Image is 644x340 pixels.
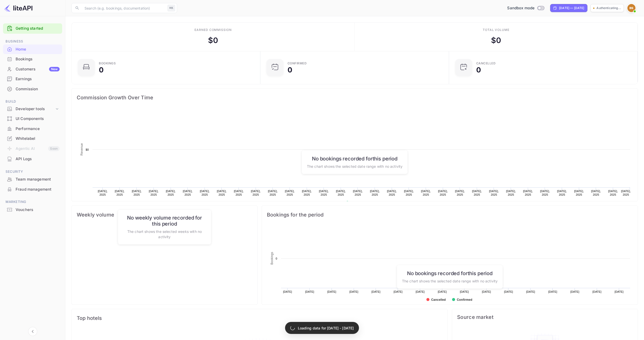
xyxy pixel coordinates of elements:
text: [DATE], 2025 [183,190,193,196]
text: [DATE], 2025 [115,190,125,196]
div: $ 0 [208,35,218,46]
a: Team management [3,175,62,184]
text: [DATE] [548,290,557,293]
text: [DATE] [283,290,292,293]
text: [DATE], 2025 [472,190,482,196]
text: [DATE] [460,290,469,293]
text: [DATE] [526,290,535,293]
div: Commission [16,86,60,92]
div: Switch to Production mode [505,5,546,11]
text: [DATE] [592,290,601,293]
text: [DATE] [393,290,403,293]
text: [DATE], 2025 [268,190,278,196]
text: [DATE], 2025 [421,190,431,196]
p: Authenticating... [596,6,621,10]
text: [DATE], 2025 [574,190,584,196]
a: Fraud management [3,185,62,194]
text: $0 [86,148,89,151]
div: Performance [16,126,60,132]
div: Fraud management [16,187,60,192]
div: Bookings [16,56,60,62]
text: [DATE], 2025 [336,190,346,196]
text: [DATE], 2025 [455,190,465,196]
text: [DATE], 2025 [370,190,380,196]
text: [DATE], 2025 [353,190,363,196]
div: Developer tools [3,105,62,113]
div: Whitelabel [16,136,60,142]
div: Earnings [16,76,60,82]
text: [DATE], 2025 [217,190,227,196]
text: Bookings [270,252,274,265]
div: Home [16,47,60,52]
div: UI Components [3,114,62,124]
h6: No weekly volume recorded for this period [123,215,206,227]
text: [DATE] [327,290,336,293]
a: Home [3,45,62,54]
div: 0 [99,66,104,73]
span: Security [3,169,62,175]
div: 0 [476,66,481,73]
span: Top hotels [77,314,442,322]
text: [DATE], 2025 [149,190,159,196]
text: [DATE], 2025 [489,190,499,196]
text: Revenue [351,201,364,204]
text: Revenue [80,143,84,155]
a: Performance [3,124,62,133]
text: [DATE] [482,290,491,293]
div: Team management [16,177,60,182]
text: [DATE], 2025 [506,190,516,196]
text: [DATE] [438,290,447,293]
div: Earnings [3,74,62,84]
text: [DATE], 2025 [285,190,295,196]
a: Earnings [3,74,62,83]
text: [DATE], 2025 [132,190,142,196]
text: [DATE] [615,290,624,293]
text: [DATE], 2025 [319,190,329,196]
text: [DATE], 2025 [621,190,631,196]
div: Bookings [99,62,116,65]
div: Confirmed [288,62,307,65]
div: Total volume [483,28,510,32]
div: Performance [3,124,62,134]
img: LiteAPI logo [4,4,32,12]
span: Weekly volume [77,211,252,219]
div: Bookings [3,54,62,64]
text: [DATE], 2025 [523,190,533,196]
div: Getting started [3,23,62,34]
text: [DATE], 2025 [387,190,397,196]
div: Team management [3,175,62,184]
button: Collapse navigation [28,327,37,336]
span: Business [3,39,62,44]
div: Home [3,45,62,54]
a: API Logs [3,154,62,163]
text: [DATE], 2025 [200,190,210,196]
span: Commission Growth Over Time [77,94,633,102]
text: [DATE], 2025 [557,190,567,196]
a: CustomersNew [3,64,62,74]
div: $ 0 [491,35,501,46]
text: [DATE] [416,290,425,293]
text: [DATE], 2025 [438,190,448,196]
div: Vouchers [16,207,60,213]
text: [DATE], 2025 [404,190,414,196]
span: Build [3,99,62,104]
div: Fraud management [3,185,62,194]
text: [DATE] [504,290,513,293]
text: [DATE], 2025 [608,190,618,196]
a: Commission [3,84,62,94]
text: [DATE] [349,290,358,293]
text: Cancelled [431,298,446,302]
span: Source market [457,314,633,320]
text: [DATE] [570,290,579,293]
div: UI Components [16,116,60,122]
text: Confirmed [457,298,472,302]
div: Vouchers [3,205,62,215]
a: Whitelabel [3,134,62,143]
text: [DATE], 2025 [98,190,108,196]
text: [DATE], 2025 [251,190,261,196]
div: Earned commission [194,28,232,32]
text: [DATE], 2025 [540,190,550,196]
div: API Logs [3,154,62,164]
div: ⌘K [168,5,175,11]
a: Getting started [16,26,60,31]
